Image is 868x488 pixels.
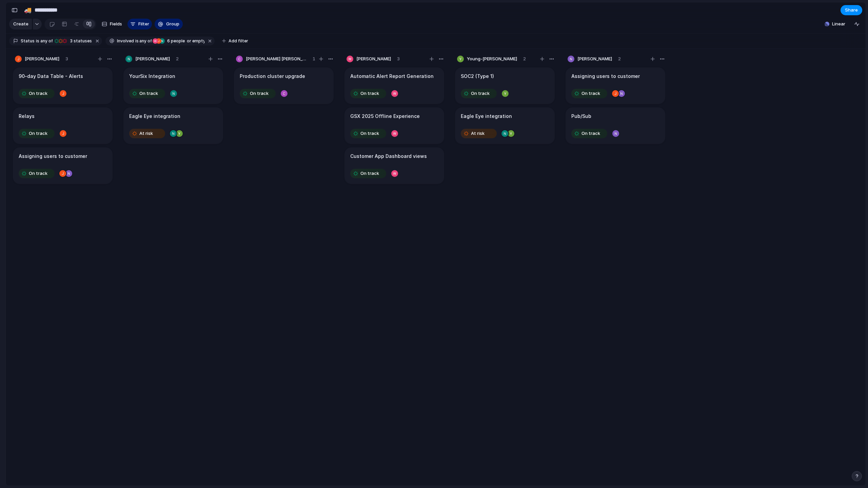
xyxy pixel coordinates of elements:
[13,21,28,27] span: Create
[127,128,167,139] button: At risk
[455,107,555,144] div: Eagle Eye integrationAt risk
[127,19,152,29] button: Filter
[845,7,858,14] span: Share
[25,56,59,62] span: [PERSON_NAME]
[313,56,315,62] span: 1
[523,56,526,62] span: 2
[19,113,35,120] h1: Relays
[68,38,74,43] span: 3
[134,37,153,45] button: isany of
[350,73,434,80] h1: Automatic Alert Report Generation
[350,152,427,160] h1: Customer App Dashboard views
[467,56,517,62] span: Young-[PERSON_NAME]
[17,168,56,179] button: On track
[123,67,223,104] div: YourSix IntegrationOn track
[471,90,490,97] span: On track
[165,38,185,44] span: people
[344,147,444,184] div: Customer App Dashboard viewsOn track
[17,88,56,99] button: On track
[238,88,277,99] button: On track
[13,67,113,104] div: 90-day Data Table - AlertsOn track
[19,152,87,160] h1: Assigning users to customer
[21,38,35,44] span: Status
[176,56,179,62] span: 2
[29,130,47,137] span: On track
[139,130,153,137] span: At risk
[17,128,56,139] button: On track
[99,19,125,29] button: Fields
[581,130,600,137] span: On track
[349,128,388,139] button: On track
[360,170,379,177] span: On track
[29,170,47,177] span: On track
[36,38,39,44] span: is
[35,37,54,45] button: isany of
[841,5,862,15] button: Share
[68,38,92,44] span: statuses
[566,107,665,144] div: Pub/SubOn track
[570,88,609,99] button: On track
[571,73,640,80] h1: Assigning users to customer
[39,38,53,44] span: any of
[24,5,32,15] div: 🚚
[129,113,180,120] h1: Eagle Eye integration
[581,90,600,97] span: On track
[127,88,167,99] button: On track
[13,107,113,144] div: RelaysOn track
[65,56,68,62] span: 3
[459,88,498,99] button: On track
[455,67,555,104] div: SOC2 (Type 1)On track
[577,56,612,62] span: [PERSON_NAME]
[29,90,47,97] span: On track
[360,90,379,97] span: On track
[117,38,134,44] span: Involved
[571,113,591,120] h1: Pub/Sub
[566,67,665,104] div: Assigning users to customerOn track
[152,37,206,45] button: 6 peopleor empty
[360,130,379,137] span: On track
[356,56,391,62] span: [PERSON_NAME]
[9,19,32,29] button: Create
[218,36,252,46] button: Add filter
[234,67,334,104] div: Production cluster upgradeOn track
[459,128,498,139] button: At risk
[349,88,388,99] button: On track
[110,21,122,27] span: Fields
[246,56,307,62] span: [PERSON_NAME] [PERSON_NAME]
[22,5,33,16] button: 🚚
[139,38,152,44] span: any of
[344,107,444,144] div: GSX 2025 Offline ExperienceOn track
[229,38,248,44] span: Add filter
[19,73,83,80] h1: 90-day Data Table - Alerts
[166,21,179,27] span: Group
[165,38,171,43] span: 6
[123,107,223,144] div: Eagle Eye integrationAt risk
[344,67,444,104] div: Automatic Alert Report GenerationOn track
[397,56,400,62] span: 3
[129,73,175,80] h1: YourSix Integration
[138,21,149,27] span: Filter
[139,90,158,97] span: On track
[349,168,388,179] button: On track
[250,90,269,97] span: On track
[832,21,845,27] span: Linear
[461,73,494,80] h1: SOC2 (Type 1)
[350,113,420,120] h1: GSX 2025 Offline Experience
[135,56,170,62] span: [PERSON_NAME]
[471,130,485,137] span: At risk
[240,73,305,80] h1: Production cluster upgrade
[570,128,609,139] button: On track
[13,147,113,184] div: Assigning users to customerOn track
[822,19,848,29] button: Linear
[186,38,204,44] span: or empty
[618,56,621,62] span: 2
[461,113,512,120] h1: Eagle Eye integration
[135,38,139,44] span: is
[53,37,93,45] button: 3 statuses
[155,19,183,29] button: Group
